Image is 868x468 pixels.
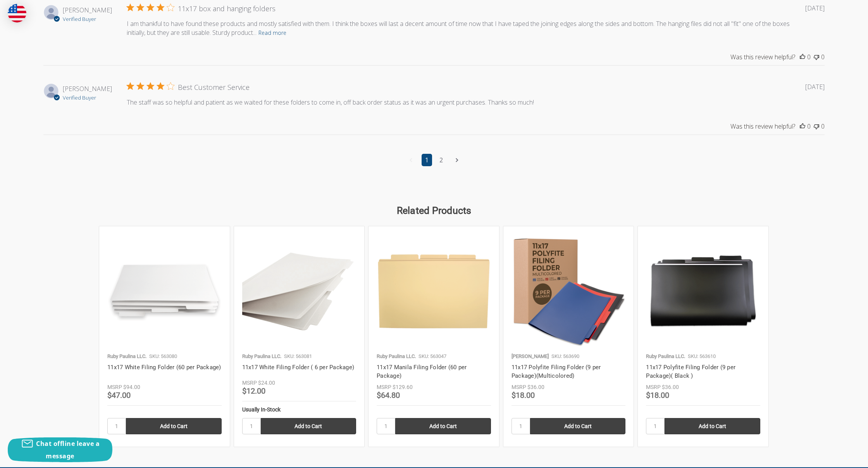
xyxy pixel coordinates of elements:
[377,364,467,380] a: 11x17 Manila Filing Folder (60 per Package)
[530,418,626,434] input: Add to Cart
[511,364,601,380] a: 11x17 Polyfite Filing Folder (9 per Package)(Multicolored)
[800,122,805,131] button: This review was helpful
[805,4,825,12] div: [DATE]
[8,4,26,22] img: duty and tax information for United States
[527,384,544,390] span: $36.00
[377,353,416,360] p: Ruby Paulina LLC.
[646,391,669,400] span: $18.00
[63,94,96,101] span: Verified Buyer
[63,6,112,14] span: Ty T.
[393,384,413,390] span: $129.60
[36,439,100,460] span: Chat offline leave a message
[805,83,825,91] div: [DATE]
[646,234,760,349] img: 11x17 Polyfite Filing Folder (9 per Package)( Black )
[511,234,626,349] img: 11x17 Polyfite Filing Folder (9 per Package) (Red, Blue, & Black)
[107,353,146,360] p: Ruby Paulina LLC.
[807,53,811,61] div: 0
[242,386,265,396] span: $12.00
[730,53,795,61] div: Was this review helpful?
[8,437,112,462] button: Chat offline leave a message
[63,15,96,22] span: Verified Buyer
[258,380,275,386] span: $24.00
[107,234,222,349] img: 11x17 White Filing Folder (60 per Package)
[123,384,140,390] span: $94.00
[377,234,491,349] img: 11x17 Manila Filing Folder (60 per Package)
[821,53,825,61] div: 0
[814,53,819,61] button: This review was not helpful
[422,154,432,166] a: Navigate to page 1 of comments
[730,122,795,131] div: Was this review helpful?
[242,406,356,414] div: Usually In-Stock
[646,353,685,360] p: Ruby Paulina LLC.
[814,122,819,131] button: This review was not helpful
[178,4,276,13] strong: 11x17 box and hanging folders
[178,83,250,92] strong: Best Customer Service
[821,122,825,131] div: 0
[511,383,526,391] div: MSRP
[258,28,286,37] button: Read more
[418,353,446,360] p: SKU: 563047
[395,418,491,434] input: Add to Cart
[126,418,222,434] input: Add to Cart
[646,383,661,391] div: MSRP
[436,154,446,166] a: Navigate to page 2 of comments
[688,353,716,360] p: SKU: 563610
[511,353,549,360] p: [PERSON_NAME]
[511,391,535,400] span: $18.00
[107,383,122,391] div: MSRP
[242,353,281,360] p: Ruby Paulina LLC.
[242,379,257,387] div: MSRP
[33,203,835,218] h2: Related Products
[242,364,355,371] a: 11x17 White Filing Folder ( 6 per Package)
[377,391,400,400] span: $64.80
[665,418,760,434] input: Add to Cart
[646,364,735,380] a: 11x17 Polyfite Filing Folder (9 per Package)( Black )
[261,418,356,434] input: Add to Cart
[406,154,416,166] a: Navigate to previous page
[127,4,174,11] div: 4 out of 5 stars
[107,391,131,400] span: $47.00
[149,353,177,360] p: SKU: 563080
[63,84,112,93] span: Kelly S.
[107,364,221,371] a: 11x17 White Filing Folder (60 per Package)
[452,154,462,166] a: Navigate to next page
[43,152,825,168] nav: Reviews pagination
[242,234,356,349] img: 11x17 White Filing Folder ( 6 per Package)
[377,383,391,391] div: MSRP
[127,83,174,89] div: 4 out of 5 stars
[800,53,805,61] button: This review was helpful
[662,384,679,390] span: $36.00
[807,122,811,131] div: 0
[284,353,312,360] p: SKU: 563081
[551,353,579,360] p: SKU: 563690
